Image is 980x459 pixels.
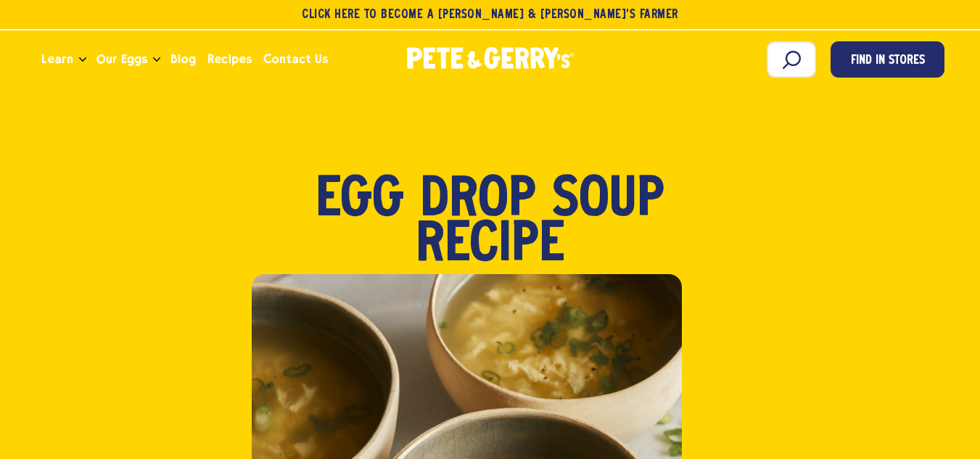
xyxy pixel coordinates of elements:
span: Recipe [416,223,564,268]
a: Recipes [202,40,258,79]
input: Search [767,41,816,78]
span: Our Eggs [96,50,147,68]
a: Find in Stores [831,41,944,78]
button: Open the dropdown menu for Learn [79,57,86,62]
span: Soup [552,178,664,223]
a: Contact Us [258,40,334,79]
span: Learn [41,50,73,68]
span: Find in Stores [851,51,925,71]
a: Our Eggs [91,40,153,79]
span: Blog [170,50,196,68]
span: Drop [420,178,536,223]
a: Learn [36,40,79,79]
span: Egg [316,178,404,223]
span: Recipes [207,50,252,68]
span: Contact Us [263,50,328,68]
a: Blog [165,40,202,79]
button: Open the dropdown menu for Our Eggs [153,57,160,62]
